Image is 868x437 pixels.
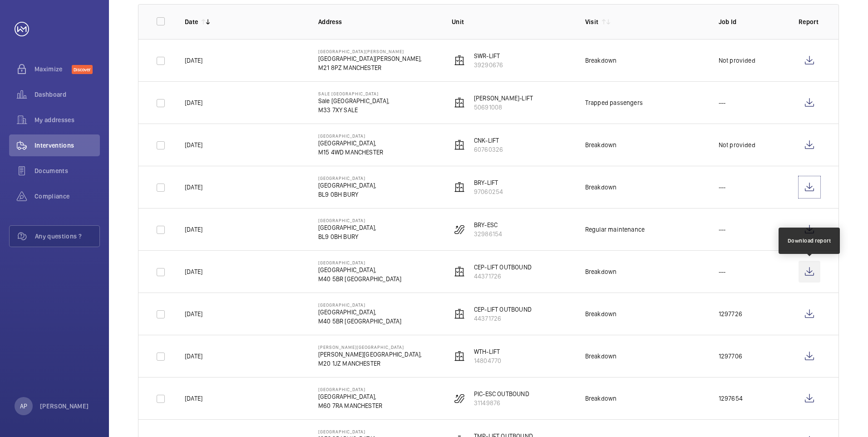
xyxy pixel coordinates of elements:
[318,105,390,114] p: M33 7XY SALE
[454,266,465,277] img: elevator.svg
[35,141,100,150] span: Interventions
[719,352,742,361] p: 1297706
[318,139,383,148] p: [GEOGRAPHIC_DATA],
[318,401,382,410] p: M60 7RA MANCHESTER
[719,98,726,107] p: ---
[185,183,202,192] p: [DATE]
[35,166,100,175] span: Documents
[185,267,202,276] p: [DATE]
[318,181,376,190] p: [GEOGRAPHIC_DATA],
[318,175,376,181] p: [GEOGRAPHIC_DATA]
[35,232,99,241] span: Any questions ?
[454,97,465,108] img: elevator.svg
[719,394,743,403] p: 1297654
[318,218,376,223] p: [GEOGRAPHIC_DATA]
[719,309,742,318] p: 1297726
[474,103,533,112] p: 50691008
[185,309,202,318] p: [DATE]
[474,314,532,323] p: 44371726
[474,263,532,272] p: CEP-LIFT OUTBOUND
[185,394,202,403] p: [DATE]
[185,98,202,107] p: [DATE]
[318,260,402,265] p: [GEOGRAPHIC_DATA]
[185,56,202,65] p: [DATE]
[454,139,465,150] img: elevator.svg
[35,65,72,74] span: Maximize
[585,309,617,318] div: Breakdown
[719,56,755,65] p: Not provided
[474,220,502,229] p: BRY-ESC
[719,267,726,276] p: ---
[474,347,501,356] p: WTH-LIFT
[318,91,390,96] p: Sale [GEOGRAPHIC_DATA]
[719,225,726,234] p: ---
[585,394,617,403] div: Breakdown
[474,187,503,196] p: 97060254
[585,267,617,276] div: Breakdown
[585,56,617,65] div: Breakdown
[35,90,100,99] span: Dashboard
[318,265,402,274] p: [GEOGRAPHIC_DATA],
[318,387,382,392] p: [GEOGRAPHIC_DATA]
[454,182,465,193] img: elevator.svg
[585,352,617,361] div: Breakdown
[318,223,376,232] p: [GEOGRAPHIC_DATA],
[318,96,390,105] p: Sale [GEOGRAPHIC_DATA],
[474,145,503,154] p: 60760326
[454,224,465,235] img: escalator.svg
[474,272,532,281] p: 44371726
[318,54,422,63] p: [GEOGRAPHIC_DATA][PERSON_NAME],
[474,60,503,70] p: 39290676
[318,274,402,283] p: M40 5BR [GEOGRAPHIC_DATA]
[452,17,571,26] p: Unit
[318,317,402,326] p: M40 5BR [GEOGRAPHIC_DATA]
[318,308,402,317] p: [GEOGRAPHIC_DATA],
[318,133,383,139] p: [GEOGRAPHIC_DATA]
[719,140,755,149] p: Not provided
[318,429,383,434] p: [GEOGRAPHIC_DATA]
[454,308,465,319] img: elevator.svg
[788,237,831,245] div: Download report
[719,183,726,192] p: ---
[585,183,617,192] div: Breakdown
[185,225,202,234] p: [DATE]
[318,302,402,308] p: [GEOGRAPHIC_DATA]
[474,356,501,365] p: 14804770
[318,49,422,54] p: [GEOGRAPHIC_DATA][PERSON_NAME]
[318,232,376,241] p: BL9 0BH BURY
[35,115,100,124] span: My addresses
[474,398,529,407] p: 31149876
[474,305,532,314] p: CEP-LIFT OUTBOUND
[585,225,645,234] div: Regular maintenance
[318,63,422,72] p: M21 8PZ MANCHESTER
[318,148,383,157] p: M15 4WD MANCHESTER
[318,350,422,359] p: [PERSON_NAME][GEOGRAPHIC_DATA],
[40,402,89,411] p: [PERSON_NAME]
[454,393,465,404] img: escalator.svg
[185,17,198,26] p: Date
[474,229,502,238] p: 32986154
[585,17,599,26] p: Visit
[185,140,202,149] p: [DATE]
[72,65,93,74] span: Discover
[318,17,437,26] p: Address
[585,140,617,149] div: Breakdown
[474,178,503,187] p: BRY-LIFT
[454,351,465,362] img: elevator.svg
[585,98,643,107] div: Trapped passengers
[719,17,784,26] p: Job Id
[474,51,503,60] p: SWR-LIFT
[318,190,376,199] p: BL9 0BH BURY
[318,359,422,368] p: M20 1JZ MANCHESTER
[474,389,529,398] p: PIC-ESC OUTBOUND
[35,192,100,201] span: Compliance
[454,55,465,66] img: elevator.svg
[474,136,503,145] p: CNK-LIFT
[318,392,382,401] p: [GEOGRAPHIC_DATA],
[185,352,202,361] p: [DATE]
[318,344,422,350] p: [PERSON_NAME][GEOGRAPHIC_DATA]
[799,17,820,26] p: Report
[474,94,533,103] p: [PERSON_NAME]-LIFT
[20,402,27,411] p: AP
